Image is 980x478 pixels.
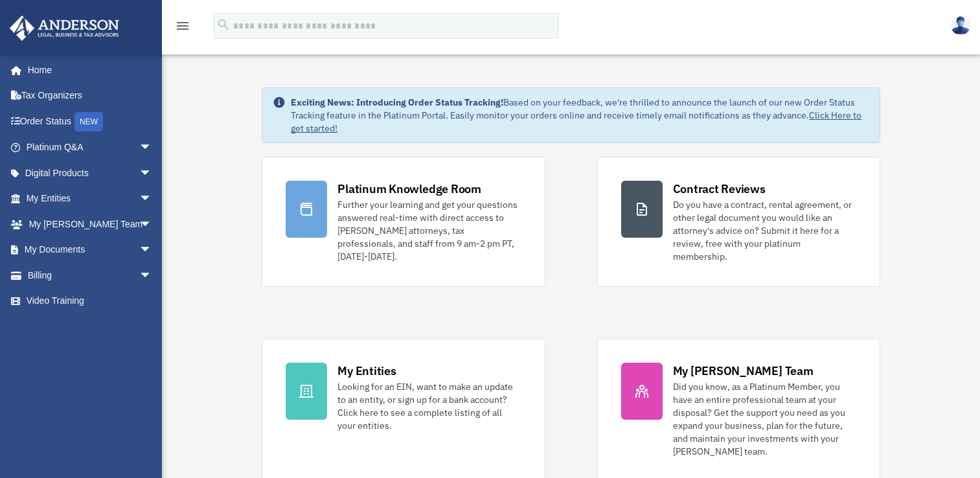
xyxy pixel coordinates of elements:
span: arrow_drop_down [139,262,165,289]
div: Based on your feedback, we're thrilled to announce the launch of our new Order Status Tracking fe... [291,96,869,135]
i: menu [175,18,190,34]
a: Contract Reviews Do you have a contract, rental agreement, or other legal document you would like... [597,157,880,287]
img: User Pic [951,16,970,35]
a: My [PERSON_NAME] Teamarrow_drop_down [9,211,172,237]
div: Did you know, as a Platinum Member, you have an entire professional team at your disposal? Get th... [673,380,856,458]
a: menu [175,23,190,34]
div: Further your learning and get your questions answered real-time with direct access to [PERSON_NAM... [337,198,521,263]
div: My Entities [337,363,396,379]
a: My Entitiesarrow_drop_down [9,186,172,212]
span: arrow_drop_down [139,160,165,187]
span: arrow_drop_down [139,211,165,238]
span: arrow_drop_down [139,135,165,161]
div: My [PERSON_NAME] Team [673,363,814,379]
span: arrow_drop_down [139,186,165,212]
div: NEW [74,112,103,131]
div: Platinum Knowledge Room [337,181,481,197]
img: Anderson Advisors Platinum Portal [6,16,123,41]
i: search [216,17,231,32]
div: Do you have a contract, rental agreement, or other legal document you would like an attorney's ad... [673,198,856,263]
div: Contract Reviews [673,181,766,197]
a: Tax Organizers [9,83,172,109]
a: Digital Productsarrow_drop_down [9,160,172,186]
a: Click Here to get started! [291,109,861,134]
a: My Documentsarrow_drop_down [9,237,172,263]
div: Looking for an EIN, want to make an update to an entity, or sign up for a bank account? Click her... [337,380,521,432]
a: Platinum Knowledge Room Further your learning and get your questions answered real-time with dire... [262,157,545,287]
span: arrow_drop_down [139,237,165,264]
a: Order StatusNEW [9,108,172,135]
a: Billingarrow_drop_down [9,262,172,288]
a: Video Training [9,288,172,314]
a: Platinum Q&Aarrow_drop_down [9,135,172,161]
strong: Exciting News: Introducing Order Status Tracking! [291,97,503,108]
a: Home [9,57,165,83]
